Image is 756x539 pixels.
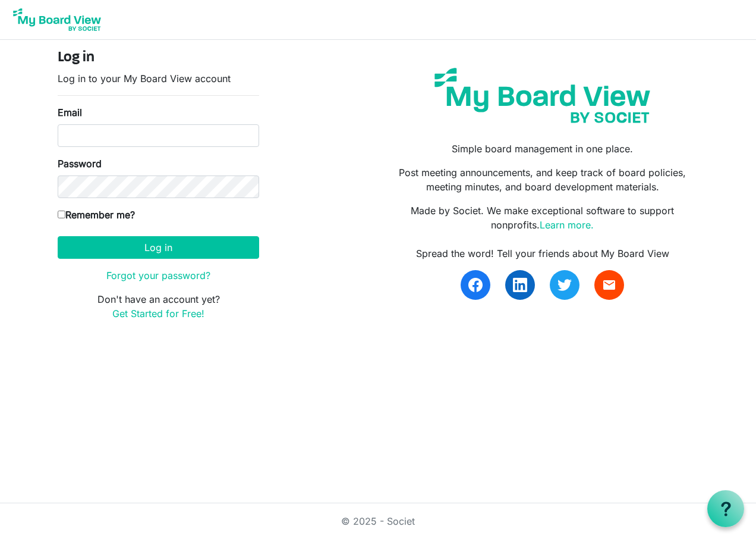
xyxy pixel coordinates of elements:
a: Forgot your password? [106,269,210,281]
button: Log in [58,236,259,259]
a: email [594,270,624,300]
p: Log in to your My Board View account [58,71,259,86]
div: Spread the word! Tell your friends about My Board View [387,246,698,261]
input: Remember me? [58,211,65,218]
label: Remember me? [58,208,135,222]
p: Don't have an account yet? [58,292,259,321]
p: Simple board management in one place. [387,142,698,156]
a: © 2025 - Societ [341,515,415,527]
img: my-board-view-societ.svg [426,59,659,132]
img: facebook.svg [468,278,483,292]
img: twitter.svg [557,278,572,292]
h4: Log in [58,49,259,67]
img: My Board View Logo [10,5,105,35]
label: Email [58,105,82,120]
a: Get Started for Free! [112,308,204,319]
label: Password [58,156,102,171]
p: Made by Societ. We make exceptional software to support nonprofits. [387,203,698,232]
span: email [602,278,616,292]
p: Post meeting announcements, and keep track of board policies, meeting minutes, and board developm... [387,165,698,194]
img: linkedin.svg [513,278,527,292]
a: Learn more. [540,219,594,231]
